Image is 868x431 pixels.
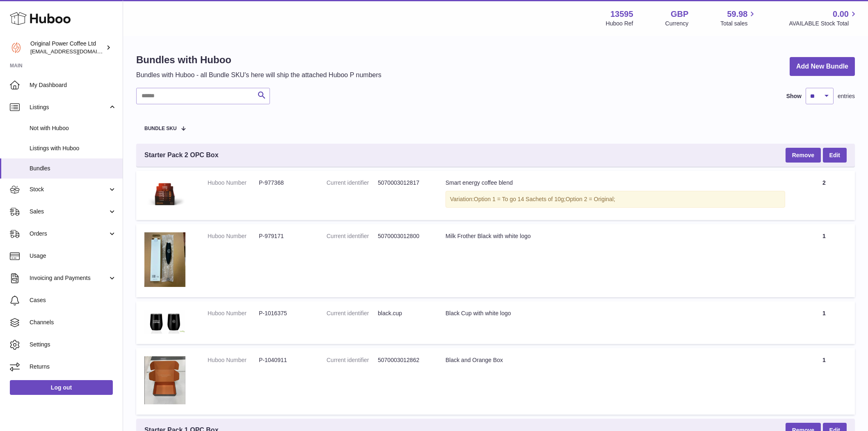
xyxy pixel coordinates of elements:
[144,356,185,404] img: Black and Orange Box
[445,191,785,208] div: Variation:
[30,252,116,260] span: Usage
[144,309,185,334] img: Black Cup with white logo
[259,309,310,317] dd: P-1016375
[30,363,116,371] span: Returns
[566,196,615,202] span: Option 2 = Original;
[793,171,855,220] td: 2
[610,9,633,20] strong: 13595
[144,179,185,210] img: Smart energy coffee blend
[208,356,259,364] dt: Huboo Number
[30,124,116,132] span: Not with Huboo
[208,179,259,187] dt: Huboo Number
[30,186,108,193] span: Stock
[445,232,785,240] div: Milk Frother Black with white logo
[30,48,121,55] span: [EMAIL_ADDRESS][DOMAIN_NAME]
[30,274,108,282] span: Invoicing and Payments
[445,179,785,187] div: Smart energy coffee blend
[30,144,116,152] span: Listings with Huboo
[378,179,429,187] dd: 5070003012817
[720,20,757,28] span: Total sales
[671,9,688,20] strong: GBP
[144,126,177,131] span: Bundle SKU
[838,92,855,100] span: entries
[327,356,378,364] dt: Current identifier
[30,341,116,348] span: Settings
[208,232,259,240] dt: Huboo Number
[144,151,219,160] span: Starter Pack 2 OPC Box
[136,53,381,66] h1: Bundles with Huboo
[327,232,378,240] dt: Current identifier
[30,40,104,55] div: Original Power Coffee Ltd
[606,20,633,28] div: Huboo Ref
[378,356,429,364] dd: 5070003012862
[30,165,116,172] span: Bundles
[786,92,802,100] label: Show
[327,309,378,317] dt: Current identifier
[445,356,785,364] div: Black and Orange Box
[789,20,858,28] span: AVAILABLE Stock Total
[259,356,310,364] dd: P-1040911
[208,309,259,317] dt: Huboo Number
[790,57,855,76] a: Add New Bundle
[30,103,108,111] span: Listings
[793,224,855,297] td: 1
[793,301,855,344] td: 1
[474,196,566,202] span: Option 1 = To go 14 Sachets of 10g;
[727,9,747,20] span: 59.98
[136,71,381,80] p: Bundles with Huboo - all Bundle SKU's here will ship the attached Huboo P numbers
[30,208,108,215] span: Sales
[665,20,689,28] div: Currency
[30,319,116,326] span: Channels
[10,41,22,54] img: internalAdmin-13595@internal.huboo.com
[259,232,310,240] dd: P-979171
[789,9,858,28] a: 0.00 AVAILABLE Stock Total
[30,81,116,89] span: My Dashboard
[30,296,116,304] span: Cases
[793,348,855,415] td: 1
[327,179,378,187] dt: Current identifier
[833,9,849,20] span: 0.00
[259,179,310,187] dd: P-977368
[378,232,429,240] dd: 5070003012800
[823,148,847,163] a: Edit
[10,380,113,395] a: Log out
[30,230,108,238] span: Orders
[144,232,185,287] img: Milk Frother Black with white logo
[720,9,757,28] a: 59.98 Total sales
[786,148,821,163] button: Remove
[378,309,429,317] dd: black.cup
[445,309,785,317] div: Black Cup with white logo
